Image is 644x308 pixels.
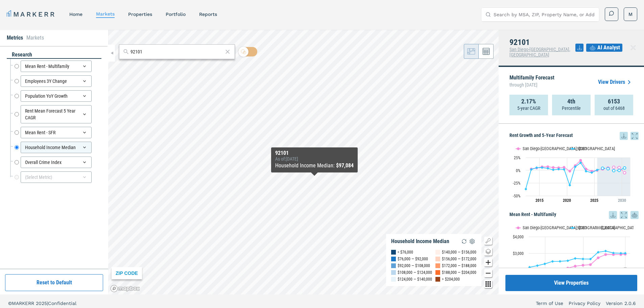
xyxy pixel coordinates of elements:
path: Wednesday, 28 Jun, 17:00, -1.95. 92101. [585,170,588,172]
path: Saturday, 14 Dec, 16:00, 3,004.96. 92101. [620,252,622,255]
a: Portfolio [166,11,186,17]
b: $97,084 [336,162,354,169]
path: Saturday, 14 Dec, 16:00, 2,285.32. San Diego-Carlsbad, CA. [582,264,585,266]
path: Thursday, 14 Dec, 16:00, 3,020.59. 92101. [612,252,615,254]
text: 0% [516,168,521,173]
path: Thursday, 28 Jun, 17:00, 5.24. San Diego-Carlsbad, CA. [618,166,621,169]
div: $172,000 — $188,000 [442,262,476,269]
tspan: 2015 [535,198,544,203]
a: View Drivers [598,78,633,86]
path: Sunday, 28 Jun, 17:00, -29.3. 92101. [569,184,571,187]
li: Markets [26,34,44,42]
path: Sunday, 28 Jun, 17:00, -1.71. San Diego-Carlsbad, CA. [569,170,571,172]
button: Show/Hide Legend Map Button [484,237,492,245]
svg: Interactive chart [509,140,634,208]
path: Thursday, 28 Jun, 17:00, 2.23. 92101. [557,168,560,170]
path: Wednesday, 28 Jun, 17:00, -0.71. 92101. [613,169,615,172]
text: 92101 [577,225,587,230]
tspan: 2025 [590,198,598,203]
p: out of 6468 [603,105,625,112]
path: Monday, 14 Dec, 16:00, 2,656.03. 92101. [589,258,592,260]
path: Sunday, 28 Jun, 17:00, 4.08. 92101. [601,167,604,169]
path: Monday, 14 Jul, 17:00, 3,004.83. 92101. [624,252,627,255]
canvas: Map [108,30,499,294]
path: Thursday, 28 Jun, 17:00, -36.97. 92101. [525,188,527,190]
a: Mapbox logo [110,285,140,292]
button: Zoom in map button [484,258,492,266]
div: Rent Growth and 5-Year Forecast. Highcharts interactive chart. [509,140,639,208]
div: Map Tooltip Content [275,150,354,170]
g: 92101, line 4 of 4 with 5 data points. [601,166,626,172]
span: San Diego-[GEOGRAPHIC_DATA], [GEOGRAPHIC_DATA] [509,47,570,57]
span: M [628,11,633,18]
input: Search by MSA, ZIP, Property Name, or Address [494,8,595,21]
path: Monday, 14 Dec, 16:00, 2,322.2. San Diego-Carlsbad, CA. [589,263,592,266]
text: -25% [513,181,521,186]
span: through [DATE] [509,80,554,89]
strong: 2.17% [521,98,536,105]
path: Tuesday, 28 Jun, 17:00, 19.58. San Diego-Carlsbad, CA. [579,159,582,162]
div: $140,000 — $156,000 [442,249,476,256]
path: Friday, 28 Jun, 17:00, 4.65. 92101. [623,166,626,169]
path: Friday, 28 Jun, 17:00, 1.82. 92101. [563,168,566,171]
div: Mean Rent - Multifamily [21,61,92,72]
strong: 4th [567,98,575,105]
path: Tuesday, 28 Jun, 17:00, 3.73. 92101. [547,167,549,170]
img: Settings [468,237,476,245]
div: Household Income Median [391,238,449,245]
path: Friday, 14 Dec, 16:00, 2,230.07. San Diego-Carlsbad, CA. [574,265,577,267]
path: Wednesday, 28 Jun, 17:00, 5.95. San Diego-Carlsbad, CA. [613,166,615,168]
div: $108,000 — $124,000 [398,269,432,276]
path: Tuesday, 14 Dec, 16:00, 2,733.41. San Diego-Carlsbad, CA. [597,256,600,259]
path: Thursday, 28 Jun, 17:00, -0.17. 92101. [618,169,621,172]
path: Thursday, 14 Dec, 16:00, 2,114.73. San Diego-Carlsbad, CA. [567,267,569,269]
strong: 6153 [608,98,620,105]
path: Sunday, 28 Jun, 17:00, 5.23. 92101. [541,166,544,169]
div: Rent Mean Forecast 5 Year CAGR [21,105,92,123]
path: Saturday, 14 Dec, 16:00, 2,261.66. 92101. [536,264,539,267]
h4: 92101 [509,38,575,47]
svg: Interactive chart [509,219,634,304]
path: Monday, 28 Jun, 17:00, 3.14. 92101. [607,167,610,170]
button: View Properties [505,275,637,291]
div: > $204,000 [442,276,460,283]
div: < $76,000 [398,249,413,256]
div: $92,000 — $108,000 [398,262,430,269]
text: -50% [513,194,521,198]
a: MARKERR [7,9,56,19]
div: Overall Crime Index [21,157,92,168]
img: Reload Legend [460,237,468,245]
g: San Diego-Carlsbad, CA, line 2 of 4 with 5 data points. [601,166,626,174]
text: San Diego-[GEOGRAPHIC_DATA], [GEOGRAPHIC_DATA] [523,225,615,230]
p: Multifamily Forecast [509,75,554,89]
div: Population YoY Growth [21,90,92,102]
path: Wednesday, 28 Jun, 17:00, 1. 92101. [552,168,555,171]
a: home [69,11,82,17]
text: $3,000 [513,251,524,256]
a: Version 2.0.6 [606,300,636,307]
text: [GEOGRAPHIC_DATA] [601,225,638,230]
span: 2025 | [36,301,48,306]
path: Wednesday, 14 Dec, 16:00, 2,518.9. 92101. [559,260,562,263]
a: Privacy Policy [569,300,600,307]
span: AI Analyst [597,44,620,52]
path: Monday, 14 Jul, 17:00, 2,075.34. USA. [624,267,627,270]
path: Monday, 28 Jun, 17:00, 6.77. 92101. [574,165,577,168]
path: Friday, 14 Dec, 16:00, 2,164.66. 92101. [528,266,531,268]
text: 25% [514,156,521,160]
div: As of : [DATE] [275,156,354,162]
path: Wednesday, 14 Dec, 16:00, 2,928.02. San Diego-Carlsbad, CA. [604,253,607,256]
g: USA, line 3 of 3 with 14 data points. [528,267,627,283]
path: Tuesday, 14 Dec, 16:00, 3,066.47. 92101. [597,251,600,254]
path: Wednesday, 14 Dec, 16:00, 3,137.27. 92101. [604,250,607,252]
h5: Rent Growth and 5-Year Forecast [509,132,639,140]
button: Other options map button [484,280,492,288]
button: Change style map button [484,247,492,256]
div: Employees 3Y Change [21,75,92,87]
button: Zoom out map button [484,269,492,277]
div: $188,000 — $204,000 [442,269,476,276]
button: Reset to Default [5,274,103,291]
div: $124,000 — $140,000 [398,276,432,283]
path: Friday, 28 Jun, 17:00, -4.9. San Diego-Carlsbad, CA. [623,171,626,174]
